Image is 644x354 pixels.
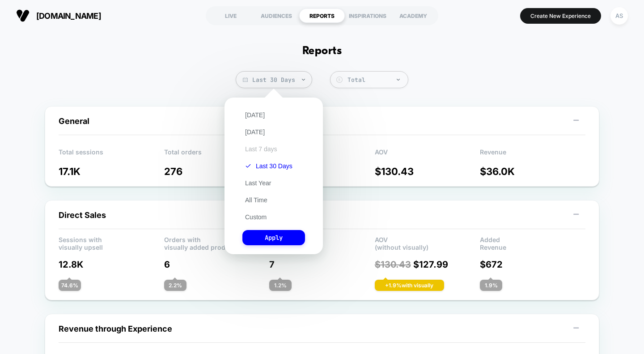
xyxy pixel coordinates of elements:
[254,9,299,23] div: AUDIENCES
[375,259,480,270] p: $ 127.99
[242,128,267,136] button: [DATE]
[390,9,436,23] div: ACADEMY
[208,9,254,23] div: LIVE
[397,79,400,81] img: end
[243,77,248,82] img: calendar
[164,148,270,162] p: Total orders
[375,280,444,291] div: + 1.9 % with visually
[269,259,375,270] p: 7
[164,166,270,177] p: 276
[13,9,104,23] button: [DOMAIN_NAME]
[480,148,585,162] p: Revenue
[164,280,186,291] div: 2.2 %
[36,11,101,21] span: [DOMAIN_NAME]
[164,236,270,249] p: Orders with visually added products
[480,166,585,177] p: $ 36.0K
[242,145,280,153] button: Last 7 days
[480,259,585,270] p: $ 672
[242,230,305,245] button: Apply
[59,259,164,270] p: 12.8K
[16,9,30,22] img: Visually logo
[59,324,172,333] span: Revenue through Experience
[345,9,390,23] div: INSPIRATIONS
[302,45,342,58] h1: Reports
[608,7,631,25] button: AS
[236,71,312,88] span: Last 30 Days
[338,77,340,82] tspan: $
[610,7,628,25] div: AS
[375,166,480,177] p: $ 130.43
[242,111,267,119] button: [DATE]
[302,79,305,81] img: end
[59,210,106,220] span: Direct Sales
[242,162,295,170] button: Last 30 Days
[299,9,345,23] div: REPORTS
[242,213,269,221] button: Custom
[269,280,292,291] div: 1.2 %
[375,236,480,249] p: AOV (without visually)
[242,179,274,187] button: Last Year
[375,148,480,162] p: AOV
[59,148,164,162] p: Total sessions
[59,166,164,177] p: 17.1K
[480,280,502,291] div: 1.9 %
[520,8,601,24] button: Create New Experience
[347,76,403,84] div: Total
[164,259,270,270] p: 6
[375,259,411,270] span: $ 130.43
[59,280,81,291] div: 74.6 %
[242,196,270,204] button: All Time
[59,116,89,126] span: General
[480,236,585,249] p: Added Revenue
[59,236,164,249] p: Sessions with visually upsell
